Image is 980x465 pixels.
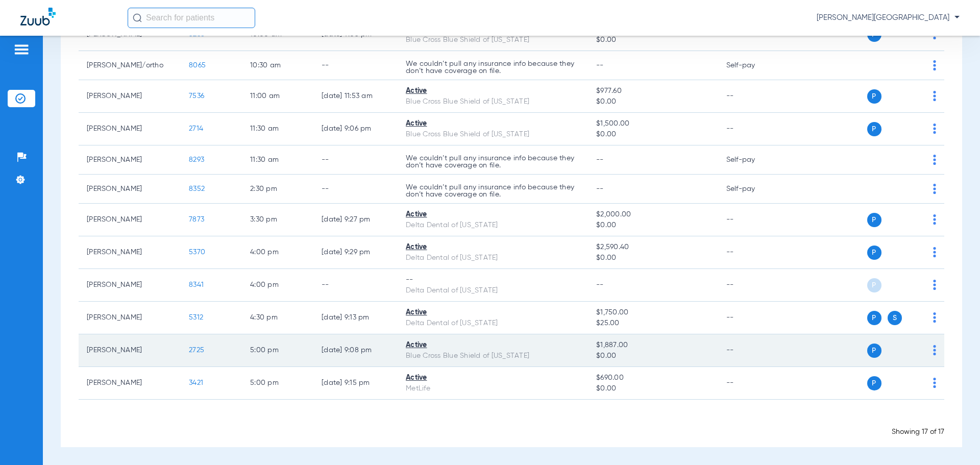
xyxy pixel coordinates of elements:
span: -- [596,62,604,69]
img: hamburger-icon [13,43,30,56]
img: group-dot-blue.svg [933,60,936,70]
div: Delta Dental of [US_STATE] [406,253,580,263]
td: -- [718,269,787,302]
p: We couldn’t pull any insurance info because they don’t have coverage on file. [406,155,580,169]
td: Self-pay [718,175,787,204]
td: 4:00 PM [242,269,313,302]
td: -- [313,269,398,302]
td: -- [313,145,398,175]
td: 4:00 PM [242,236,313,269]
span: Showing 17 of 17 [892,428,944,435]
span: 2714 [189,125,203,132]
td: [DATE] 9:13 PM [313,302,398,334]
td: 5:00 PM [242,367,313,400]
span: $690.00 [596,373,709,383]
span: $25.00 [596,318,709,329]
td: [PERSON_NAME] [79,334,181,367]
span: P [867,311,881,325]
div: Active [406,118,580,129]
img: group-dot-blue.svg [933,91,936,101]
td: [PERSON_NAME] [79,204,181,236]
td: Self-pay [718,51,787,80]
span: $0.00 [596,129,709,140]
span: $2,590.40 [596,242,709,253]
span: 5312 [189,314,203,321]
p: We couldn’t pull any insurance info because they don’t have coverage on file. [406,60,580,75]
td: [PERSON_NAME] [79,113,181,145]
span: $0.00 [596,383,709,394]
td: [PERSON_NAME] [79,80,181,113]
td: 11:30 AM [242,145,313,175]
span: 8293 [189,156,204,163]
td: [PERSON_NAME] [79,145,181,175]
div: Delta Dental of [US_STATE] [406,318,580,329]
td: 5:00 PM [242,334,313,367]
td: 11:30 AM [242,113,313,145]
td: [DATE] 9:29 PM [313,236,398,269]
span: P [867,246,881,260]
input: Search for patients [128,8,255,28]
span: $0.00 [596,253,709,263]
div: Active [406,373,580,383]
img: group-dot-blue.svg [933,247,936,257]
td: -- [718,302,787,334]
div: -- [406,275,580,285]
p: We couldn’t pull any insurance info because they don’t have coverage on file. [406,184,580,198]
td: 11:00 AM [242,80,313,113]
span: S [888,311,902,325]
span: 7873 [189,216,204,223]
span: -- [596,156,604,163]
td: Self-pay [718,145,787,175]
span: $1,750.00 [596,307,709,318]
div: Active [406,340,580,351]
td: 2:30 PM [242,175,313,204]
span: P [867,122,881,136]
span: $1,887.00 [596,340,709,351]
td: [DATE] 9:06 PM [313,113,398,145]
td: [PERSON_NAME] [79,302,181,334]
td: 4:30 PM [242,302,313,334]
span: 8352 [189,185,205,192]
span: 3421 [189,379,203,386]
td: -- [718,334,787,367]
div: Blue Cross Blue Shield of [US_STATE] [406,35,580,45]
td: [PERSON_NAME]/ortho [79,51,181,80]
span: $0.00 [596,220,709,231]
td: 10:30 AM [242,51,313,80]
img: Zuub Logo [20,8,56,26]
td: -- [313,175,398,204]
span: P [867,376,881,390]
span: $977.60 [596,86,709,96]
img: group-dot-blue.svg [933,280,936,290]
img: group-dot-blue.svg [933,378,936,388]
td: [PERSON_NAME] [79,269,181,302]
img: group-dot-blue.svg [933,312,936,323]
td: [DATE] 9:27 PM [313,204,398,236]
span: P [867,89,881,104]
td: [PERSON_NAME] [79,367,181,400]
img: group-dot-blue.svg [933,345,936,355]
td: -- [718,113,787,145]
td: -- [718,80,787,113]
div: Blue Cross Blue Shield of [US_STATE] [406,129,580,140]
img: Search Icon [133,13,142,22]
span: P [867,213,881,227]
div: Active [406,209,580,220]
span: $1,500.00 [596,118,709,129]
span: 2725 [189,347,204,354]
span: 8065 [189,62,206,69]
span: $0.00 [596,351,709,361]
span: $0.00 [596,35,709,45]
td: [DATE] 11:53 AM [313,80,398,113]
td: [PERSON_NAME] [79,236,181,269]
td: -- [718,204,787,236]
td: [DATE] 9:08 PM [313,334,398,367]
td: [PERSON_NAME] [79,175,181,204]
div: MetLife [406,383,580,394]
img: group-dot-blue.svg [933,184,936,194]
div: Blue Cross Blue Shield of [US_STATE] [406,96,580,107]
span: $2,000.00 [596,209,709,220]
span: $0.00 [596,96,709,107]
img: group-dot-blue.svg [933,214,936,225]
td: -- [313,51,398,80]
